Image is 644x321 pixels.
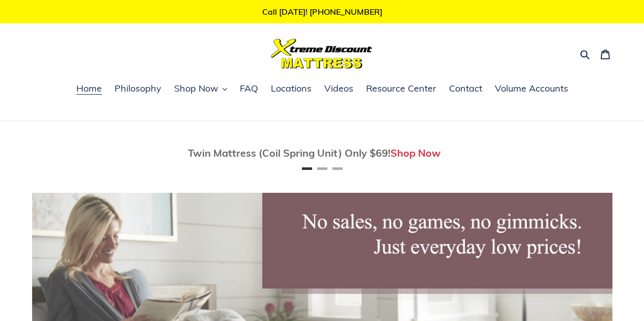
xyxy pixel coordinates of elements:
a: Resource Center [361,81,441,97]
a: Contact [444,81,487,97]
span: Resource Center [366,82,436,95]
a: Philosophy [109,81,166,97]
img: Xtreme Discount Mattress [271,39,373,69]
span: Shop Now [174,82,218,95]
button: Shop Now [169,81,232,97]
span: FAQ [240,82,258,95]
a: Volume Accounts [490,81,573,97]
a: Locations [266,81,317,97]
span: Videos [324,82,353,95]
span: Volume Accounts [495,82,568,95]
a: Home [71,81,107,97]
a: Videos [319,81,358,97]
button: Page 1 [302,167,312,170]
span: Home [76,82,102,95]
span: Contact [449,82,482,95]
button: Page 2 [317,167,327,170]
button: Page 3 [332,167,343,170]
span: Locations [271,82,312,95]
a: Shop Now [390,147,441,159]
a: FAQ [235,81,263,97]
span: Twin Mattress (Coil Spring Unit) Only $69! [188,147,390,159]
span: Philosophy [115,82,161,95]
